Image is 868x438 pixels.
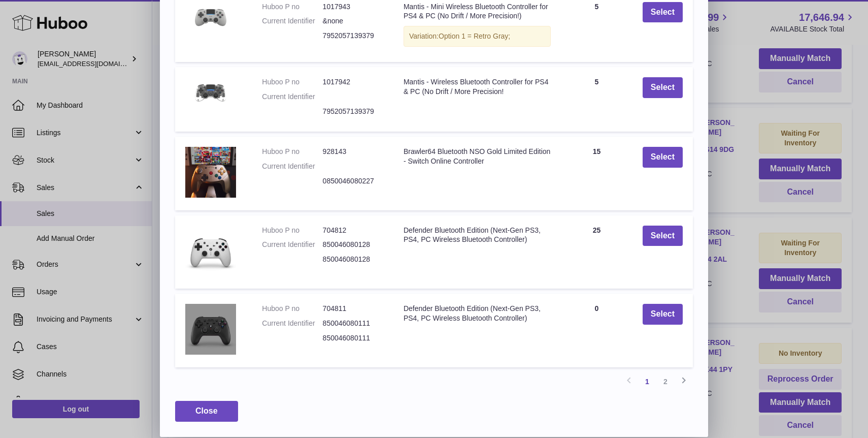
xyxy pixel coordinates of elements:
[262,162,322,171] dt: Current Identifier
[323,2,383,12] dd: 1017943
[323,31,383,41] dd: 7952057139379
[323,255,383,264] dd: 850046080128
[323,176,383,186] dd: 0850046080227
[643,226,683,246] button: Select
[656,372,675,391] a: 2
[185,147,236,198] img: Brawler64 Bluetooth NSO Gold Limited Edition - Switch Online Controller
[561,215,632,289] td: 25
[643,304,683,325] button: Select
[323,333,383,343] dd: 850046080111
[561,137,632,210] td: 15
[262,240,322,249] dt: Current Identifier
[262,226,322,235] dt: Huboo P no
[262,77,322,87] dt: Huboo P no
[323,147,383,157] dd: 928143
[262,304,322,314] dt: Huboo P no
[638,372,656,391] a: 1
[185,2,236,34] img: Mantis - Mini Wireless Bluetooth Controller for PS4 & PC (No Drift / More Precision!)
[643,2,683,23] button: Select
[643,77,683,98] button: Select
[404,226,551,245] div: Defender Bluetooth Edition (Next-Gen PS3, PS4, PC Wireless Bluetooth Controller)
[404,26,551,47] div: Variation:
[643,147,683,168] button: Select
[323,319,383,328] dd: 850046080111
[175,401,238,422] button: Close
[404,304,551,323] div: Defender Bluetooth Edition (Next-Gen PS3, PS4, PC Wireless Bluetooth Controller)
[404,2,551,21] div: Mantis - Mini Wireless Bluetooth Controller for PS4 & PC (No Drift / More Precision!)
[262,147,322,157] dt: Huboo P no
[195,406,218,415] span: Close
[561,67,632,132] td: 5
[404,147,551,166] div: Brawler64 Bluetooth NSO Gold Limited Edition - Switch Online Controller
[404,77,551,97] div: Mantis - Wireless Bluetooth Controller for PS4 & PC (No Drift / More Precision!
[262,319,322,328] dt: Current Identifier
[323,107,383,116] dd: 7952057139379
[323,304,383,314] dd: 704811
[262,92,322,102] dt: Current Identifier
[185,77,236,109] img: Mantis - Wireless Bluetooth Controller for PS4 & PC (No Drift / More Precision!
[323,240,383,249] dd: 850046080128
[262,2,322,12] dt: Huboo P no
[439,32,510,40] span: Option 1 = Retro Gray;
[262,16,322,26] dt: Current Identifier
[185,226,236,276] img: Defender Bluetooth Edition (Next-Gen PS3, PS4, PC Wireless Bluetooth Controller)
[323,77,383,87] dd: 1017942
[561,294,632,367] td: 0
[323,16,383,26] dd: &none
[185,304,236,355] img: Defender Bluetooth Edition (Next-Gen PS3, PS4, PC Wireless Bluetooth Controller)
[323,226,383,235] dd: 704812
